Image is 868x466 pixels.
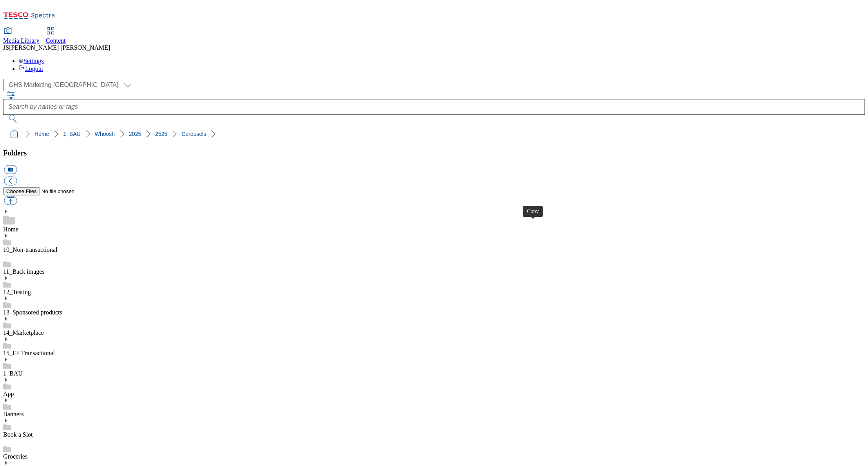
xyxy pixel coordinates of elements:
[181,131,206,137] a: Carousels
[3,226,18,233] a: Home
[3,99,865,115] input: Search by names or tags
[3,350,55,356] a: 15_FF Transactional
[9,44,110,51] span: [PERSON_NAME] [PERSON_NAME]
[3,329,44,336] a: 14_Marketplace
[3,268,45,275] a: 11_Back images
[3,390,14,397] a: App
[3,37,40,44] span: Media Library
[63,131,80,137] a: 1_BAU
[34,131,49,137] a: Home
[3,126,865,141] nav: breadcrumb
[95,131,115,137] a: Whoosh
[3,289,31,295] a: 12_Testing
[3,246,58,253] a: 10_Non-transactional
[155,131,167,137] a: 2525
[19,65,43,72] a: Logout
[3,309,62,316] a: 13_Sponsored products
[129,131,141,137] a: 2025
[3,453,27,460] a: Groceries
[46,37,66,44] span: Content
[46,28,66,44] a: Content
[8,128,20,140] a: home
[3,44,9,51] span: JS
[19,58,44,64] a: Settings
[3,431,33,438] a: Book a Slot
[3,411,24,417] a: Banners
[3,370,23,377] a: 1_BAU
[3,149,865,157] h3: Folders
[3,28,40,44] a: Media Library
